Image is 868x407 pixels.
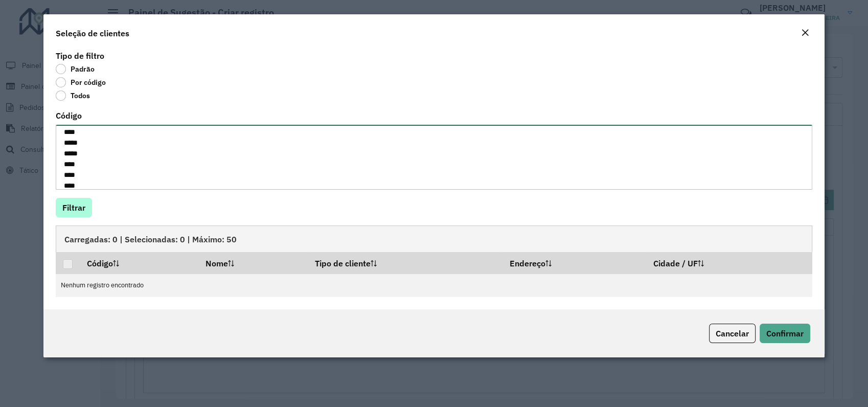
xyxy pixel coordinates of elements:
[709,324,756,343] button: Cancelar
[56,64,95,74] label: Padrão
[198,252,308,274] th: Nome
[80,252,198,274] th: Código
[760,324,810,343] button: Confirmar
[56,27,129,39] h4: Seleção de clientes
[308,252,502,274] th: Tipo de cliente
[56,198,92,217] button: Filtrar
[56,91,90,101] label: Todos
[56,50,104,62] label: Tipo de filtro
[716,328,749,338] span: Cancelar
[798,27,812,40] button: Close
[646,252,812,274] th: Cidade / UF
[56,225,812,252] div: Carregadas: 0 | Selecionadas: 0 | Máximo: 50
[766,328,804,338] span: Confirmar
[502,252,646,274] th: Endereço
[56,77,106,87] label: Por código
[56,109,82,122] label: Código
[56,274,812,297] td: Nenhum registro encontrado
[801,29,809,37] em: Fechar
